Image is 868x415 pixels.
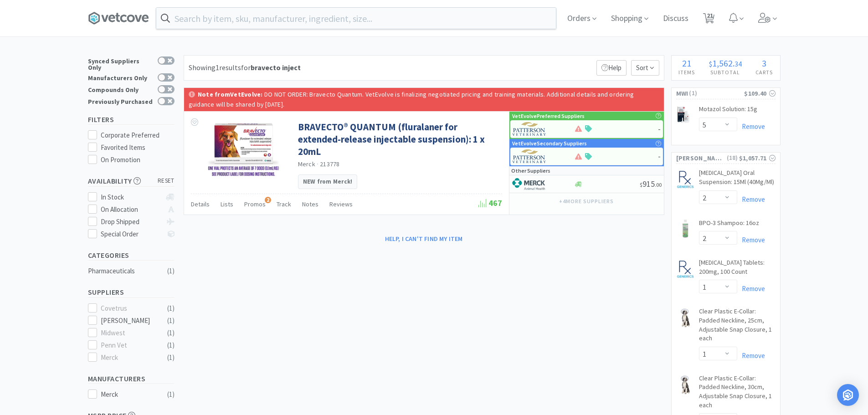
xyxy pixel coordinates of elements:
[655,181,662,188] span: . 00
[221,200,233,208] span: Lists
[478,198,502,208] span: 467
[737,351,765,360] a: Remove
[682,57,691,69] span: 21
[744,88,775,98] div: $109.40
[699,169,776,190] a: [MEDICAL_DATA] Oral Suspension: 15Ml (40Mg/Ml)
[101,303,157,314] div: Covetrus
[512,139,587,148] p: VetEvolve Secondary Suppliers
[101,204,161,215] div: On Allocation
[737,236,765,244] a: Remove
[659,15,692,23] a: Discuss
[88,287,175,297] h5: Suppliers
[167,315,175,326] div: ( 1 )
[101,352,157,363] div: Merck
[88,266,162,277] div: Pharmaceuticals
[241,63,301,72] span: for
[167,389,175,400] div: ( 1 )
[265,197,271,203] span: 2
[512,177,546,191] img: 6d7abf38e3b8462597f4a2f88dede81e_176.png
[167,303,175,314] div: ( 1 )
[317,160,318,168] span: ·
[298,160,315,168] a: Merck
[277,200,291,208] span: Track
[631,60,659,76] span: Sort
[189,90,634,108] p: VetEvolve is finalizing negotiated pricing and training materials. Additional details and orderin...
[101,142,175,153] div: Favorited Items
[737,122,765,131] a: Remove
[699,258,776,280] a: [MEDICAL_DATA] Tablets: 200mg, 100 Count
[640,181,642,188] span: $
[726,154,739,163] span: ( 18 )
[688,89,744,98] span: ( 1 )
[702,68,749,77] h4: Subtotal
[158,176,175,186] span: reset
[676,153,726,163] span: [PERSON_NAME]
[251,63,301,72] strong: bravecto inject
[88,374,175,384] h5: Manufacturers
[101,328,157,338] div: Midwest
[101,216,161,227] div: Drop Shipped
[88,176,175,186] h5: Availability
[101,340,157,351] div: Penn Vet
[329,200,353,208] span: Reviews
[709,59,712,68] span: $
[699,105,757,118] a: Motazol Solution: 15g
[737,284,765,293] a: Remove
[88,97,153,105] div: Previously Purchased
[513,149,547,163] img: f5e969b455434c6296c6d81ef179fa71_3.png
[298,121,500,158] a: BRAVECTO® QUANTUM (fluralaner for extended-release injectable suspension): 1 x 20mL
[88,114,175,125] h5: Filters
[737,195,765,204] a: Remove
[207,121,280,180] img: f502b60e20a94989973cbb06b53a3b95_570828.jpg
[676,220,694,238] img: 341cab5b8b4242e3814d69b4d044919a_76292.jpeg
[676,88,688,98] span: MWI
[88,250,175,261] h5: Categories
[658,123,661,134] span: -
[596,60,627,76] p: Help
[167,352,175,363] div: ( 1 )
[156,8,556,29] input: Search by item, sku, manufacturer, ingredient, size...
[264,90,364,98] p: DO NOT ORDER: Bravecto Quantum.
[88,73,153,81] div: Manufacturers Only
[167,340,175,351] div: ( 1 )
[512,112,585,120] p: VetEvolve Preferred Suppliers
[88,85,153,93] div: Compounds Only
[302,200,318,208] span: Notes
[189,62,301,74] div: Showing 1 results
[88,56,153,71] div: Synced Suppliers Only
[511,166,550,175] p: Other Suppliers
[702,59,749,68] div: .
[101,130,175,141] div: Corporate Preferred
[101,192,161,203] div: In Stock
[676,260,694,278] img: 74ae27e936d4451aa1691d4a90306fab_545189.jpeg
[676,376,694,394] img: 08a304bd26ae44c6acd5e76c1c5e4fa3_330541.jpeg
[191,200,210,208] span: Details
[101,315,157,326] div: [PERSON_NAME]
[712,57,733,69] span: 1,562
[658,151,661,161] span: -
[101,389,157,400] div: Merck
[101,229,161,240] div: Special Order
[699,374,776,413] a: Clear Plastic E-Collar: Padded Neckline, 30cm, Adjustable Snap Closure, 1 each
[198,90,263,98] strong: Note from VetEvolve :
[699,307,776,346] a: Clear Plastic E-Collar: Padded Neckline, 25cm, Adjustable Snap Closure, 1 each
[640,179,662,189] span: 915
[676,106,690,124] img: f00ed0441f3e4682a05b40a52f901ad6_6672.jpeg
[244,200,266,208] span: Promos
[320,160,340,168] span: 213778
[734,59,742,68] span: 34
[555,195,618,208] button: +4more suppliers
[303,178,353,185] strong: NEW from Merck!
[167,266,175,277] div: ( 1 )
[762,57,766,69] span: 3
[837,384,859,406] div: Open Intercom Messenger
[676,170,694,189] img: ec7c8bcf511e4f848c5879a87316e528_432922.jpeg
[699,219,759,231] a: BPO-3 Shampoo: 16oz
[167,328,175,338] div: ( 1 )
[513,122,547,136] img: f5e969b455434c6296c6d81ef179fa71_3.png
[739,153,776,163] div: $1,057.71
[699,15,718,24] a: 21
[749,68,780,77] h4: Carts
[380,231,468,246] button: Help, I can't find my item
[676,309,694,327] img: 4328b1b2db924f2890b4fb904821a01f_330550.jpeg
